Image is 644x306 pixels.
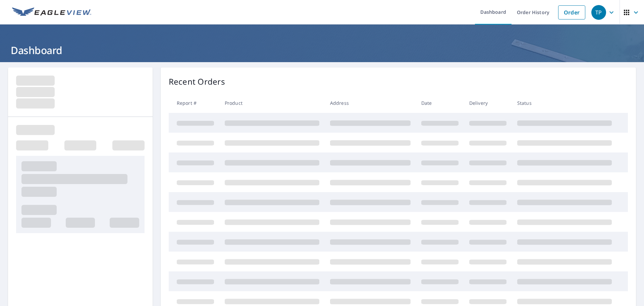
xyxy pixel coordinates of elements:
[8,43,636,57] h1: Dashboard
[12,7,91,17] img: EV Logo
[591,5,606,20] div: TP
[169,76,225,88] p: Recent Orders
[169,93,219,113] th: Report #
[325,93,416,113] th: Address
[512,93,617,113] th: Status
[416,93,464,113] th: Date
[558,5,585,19] a: Order
[464,93,512,113] th: Delivery
[219,93,325,113] th: Product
